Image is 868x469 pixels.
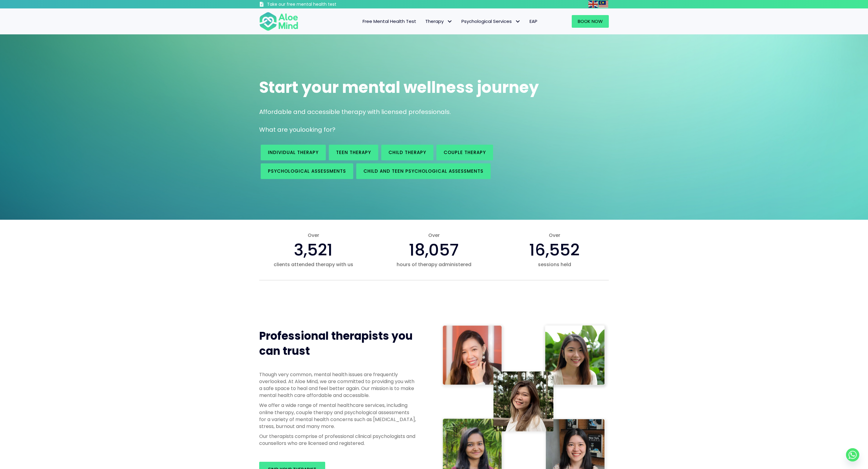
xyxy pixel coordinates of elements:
[380,261,488,268] span: hours of therapy administered
[421,15,457,28] a: TherapyTherapy: submenu
[329,145,378,160] a: Teen Therapy
[363,18,416,24] span: Free Mental Health Test
[259,2,369,8] a: Take our free mental health test
[500,261,609,268] span: sessions held
[259,232,368,239] span: Over
[444,149,486,156] span: Couple therapy
[336,149,371,156] span: Teen Therapy
[578,18,603,24] span: Book Now
[259,328,413,359] span: Professional therapists you can trust
[846,448,859,461] a: Whatsapp
[409,238,459,261] span: 18,057
[358,15,421,28] a: Free Mental Health Test
[259,261,368,268] span: clients attended therapy with us
[599,1,609,8] a: Malay
[381,145,433,160] a: Child Therapy
[388,149,426,156] span: Child Therapy
[306,15,542,28] nav: Menu
[500,232,609,239] span: Over
[259,108,609,116] p: Affordable and accessible therapy with licensed professionals.
[259,402,416,430] p: We offer a wide range of mental healthcare services, including online therapy, couple therapy and...
[268,149,319,156] span: Individual therapy
[300,125,335,134] span: looking for?
[356,163,491,179] a: Child and Teen Psychological assessments
[261,163,353,179] a: Psychological assessments
[530,18,537,24] span: EAP
[461,18,520,24] span: Psychological Services
[261,145,326,160] a: Individual therapy
[268,168,346,174] span: Psychological assessments
[259,11,298,31] img: Aloe mind Logo
[572,15,609,28] a: Book Now
[267,2,369,8] h3: Take our free mental health test
[294,238,333,261] span: 3,521
[588,1,599,8] a: English
[436,145,493,160] a: Couple therapy
[599,1,608,8] img: ms
[259,433,416,447] p: Our therapists comprise of professional clinical psychologists and counsellors who are licensed a...
[363,168,483,174] span: Child and Teen Psychological assessments
[445,17,454,26] span: Therapy: submenu
[425,18,452,24] span: Therapy
[529,238,580,261] span: 16,552
[525,15,542,28] a: EAP
[588,1,598,8] img: en
[259,371,416,399] p: Though very common, mental health issues are frequently overlooked. At Aloe Mind, we are committe...
[259,125,300,134] span: What are you
[457,15,525,28] a: Psychological ServicesPsychological Services: submenu
[513,17,522,26] span: Psychological Services: submenu
[380,232,488,239] span: Over
[259,76,539,98] span: Start your mental wellness journey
